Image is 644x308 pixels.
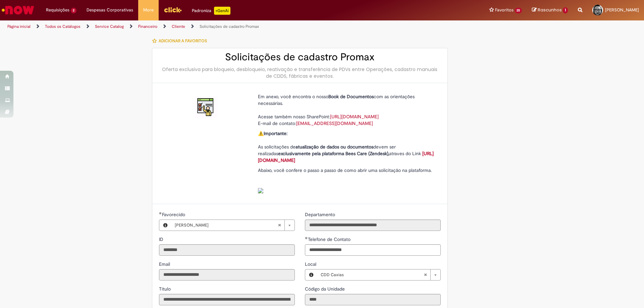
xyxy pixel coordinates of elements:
a: [EMAIL_ADDRESS][DOMAIN_NAME] [296,120,373,126]
abbr: Limpar campo Local [420,269,430,280]
span: Obrigatório Preenchido [305,237,308,239]
input: Código da Unidade [305,294,441,305]
span: Telefone de Contato [308,236,352,242]
a: Financeiro [138,24,157,29]
span: [PERSON_NAME] [175,220,278,231]
a: [PERSON_NAME]Limpar campo Favorecido [171,220,294,231]
label: Somente leitura - Código da Unidade [305,286,346,292]
input: Título [159,294,295,305]
button: Adicionar a Favoritos [152,34,211,48]
span: Somente leitura - Departamento [305,211,336,218]
span: Requisições [46,7,69,13]
span: 1 [563,7,568,13]
a: Solicitações de cadastro Promax [200,24,259,29]
span: Local [305,261,318,267]
strong: Book de Documentos [328,94,374,100]
a: Rascunhos [532,7,568,13]
div: Padroniza [192,7,230,15]
button: Local, Visualizar este registro CDD Caxias [305,269,317,280]
span: Somente leitura - Email [159,261,171,267]
p: +GenAi [214,7,230,15]
strong: Importante: [264,130,287,136]
span: 25 [515,8,522,13]
span: More [143,7,154,13]
p: ⚠️ As solicitações de devem ser realizadas atraves do Link [258,130,436,164]
span: Despesas Corporativas [87,7,133,13]
input: Departamento [305,220,441,231]
a: [URL][DOMAIN_NAME] [258,150,434,163]
abbr: Limpar campo Favorecido [274,220,284,231]
input: Email [159,269,295,281]
p: Abaixo, você confere o passo a passo de como abrir uma solicitação na plataforma. [258,167,436,194]
strong: exclusivamente pela plataforma Bees Care (Zendesk), [278,150,389,157]
label: Somente leitura - ID [159,236,165,243]
a: Service Catalog [95,24,124,29]
img: ServiceNow [1,3,35,17]
a: Todos os Catálogos [45,24,80,29]
a: Página inicial [7,24,31,29]
input: ID [159,244,295,256]
ul: Trilhas de página [5,20,424,33]
img: Solicitações de cadastro Promax [195,97,217,118]
span: Somente leitura - Título [159,286,172,292]
label: Somente leitura - Departamento [305,211,336,218]
span: Obrigatório Preenchido [159,212,162,214]
span: Favoritos [495,7,514,13]
span: CDD Caxias [321,269,424,280]
h2: Solicitações de cadastro Promax [159,52,441,63]
a: [URL][DOMAIN_NAME] [330,114,379,120]
label: Somente leitura - Email [159,261,171,267]
span: Rascunhos [538,7,562,13]
input: Telefone de Contato [305,244,441,256]
span: Adicionar a Favoritos [159,38,207,44]
img: sys_attachment.do [258,188,263,193]
span: [PERSON_NAME] [605,7,639,13]
p: Em anexo, você encontra o nosso com as orientações necessárias. Acesse também nosso SharePoint: E... [258,93,436,127]
div: Oferta exclusiva para bloqueio, desbloqueio, reativação e transferência de PDVs entre Operações, ... [159,66,441,79]
button: Favorecido, Visualizar este registro Christiane Pires Martins De Lima [159,220,171,231]
strong: atualização de dados ou documentos [296,144,373,150]
span: 2 [71,8,76,13]
a: Cliente [172,24,185,29]
a: CDD CaxiasLimpar campo Local [317,269,440,280]
span: Somente leitura - ID [159,236,165,242]
img: click_logo_yellow_360x200.png [164,5,182,15]
span: Necessários - Favorecido [162,211,186,218]
label: Somente leitura - Título [159,286,172,292]
span: Somente leitura - Código da Unidade [305,286,346,292]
